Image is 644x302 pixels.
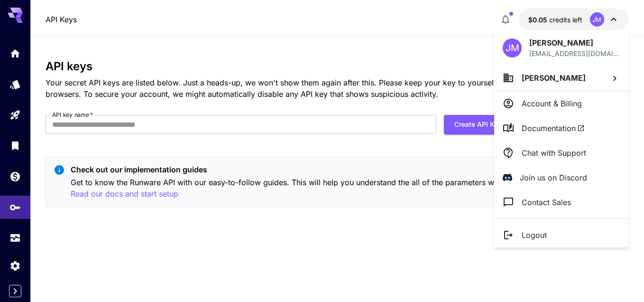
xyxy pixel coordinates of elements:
[503,38,522,57] div: JM
[522,123,585,134] span: Documentation
[520,172,587,183] p: Join us on Discord
[529,48,620,58] p: [EMAIL_ADDRESS][DOMAIN_NAME]
[522,98,582,109] p: Account & Billing
[522,147,586,159] p: Chat with Support
[494,65,629,91] button: [PERSON_NAME]
[529,48,620,58] div: myjamalmd@gmail.com
[522,197,571,208] p: Contact Sales
[522,73,586,83] span: [PERSON_NAME]
[529,37,620,48] p: [PERSON_NAME]
[522,229,547,241] p: Logout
